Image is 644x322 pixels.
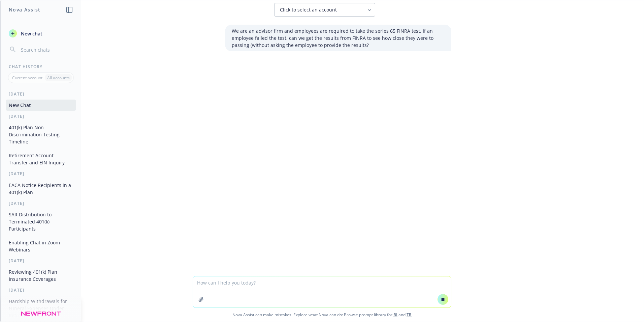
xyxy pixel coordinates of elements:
h1: Nova Assist [9,6,40,13]
div: [DATE] [1,287,81,293]
a: TR [407,312,412,318]
button: New chat [6,27,76,39]
button: 401(k) Plan Non-Discrimination Testing Timeline [6,122,76,147]
input: Search chats [20,45,73,54]
div: [DATE] [1,91,81,97]
span: Nova Assist can make mistakes. Explore what Nova can do: Browse prompt library for and [3,308,641,322]
a: BI [393,312,397,318]
button: Retirement Account Transfer and EIN Inquiry [6,150,76,168]
button: Hardship Withdrawals for Funeral Expenses Under Retirement Plans [6,296,76,321]
button: Click to select an account [274,3,375,17]
button: Enabling Chat in Zoom Webinars [6,237,76,255]
button: EACA Notice Recipients in a 401(k) Plan [6,180,76,198]
p: Current account [12,75,42,81]
button: New Chat [6,100,76,111]
p: We are an advisor firm and employees are required to take the series 65 FINRA test. If an employe... [232,27,445,49]
button: SAR Distribution to Terminated 401(k) Participants [6,209,76,234]
button: Reviewing 401(k) Plan Insurance Coverages [6,266,76,285]
span: New chat [20,30,42,37]
div: Chat History [1,64,81,70]
div: [DATE] [1,200,81,206]
p: All accounts [47,75,70,81]
div: [DATE] [1,113,81,119]
div: [DATE] [1,171,81,177]
div: [DATE] [1,258,81,264]
span: Click to select an account [280,6,337,13]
